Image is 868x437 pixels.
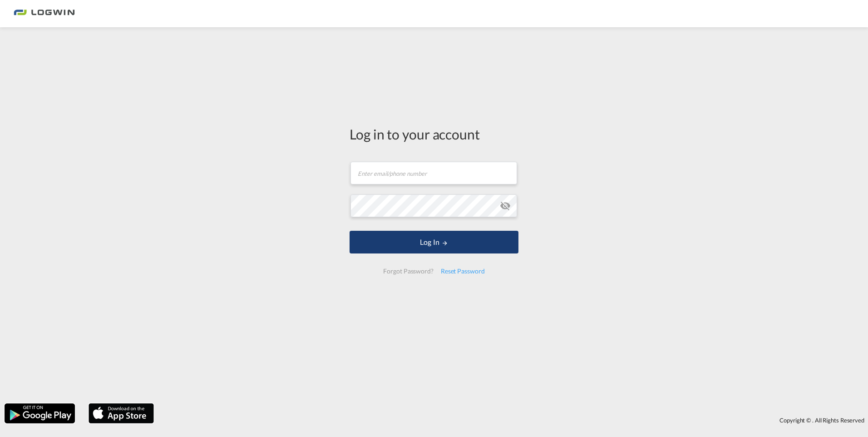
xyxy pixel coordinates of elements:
img: bc73a0e0d8c111efacd525e4c8ad7d32.png [14,4,75,24]
button: LOGIN [350,231,518,253]
img: apple.png [88,402,155,424]
input: Enter email/phone number [350,162,517,184]
div: Log in to your account [350,124,518,144]
div: Copyright © . All Rights Reserved [158,412,868,428]
div: Reset Password [437,263,488,279]
div: Forgot Password? [380,263,437,279]
md-icon: icon-eye-off [500,200,511,211]
img: google.png [4,402,76,424]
